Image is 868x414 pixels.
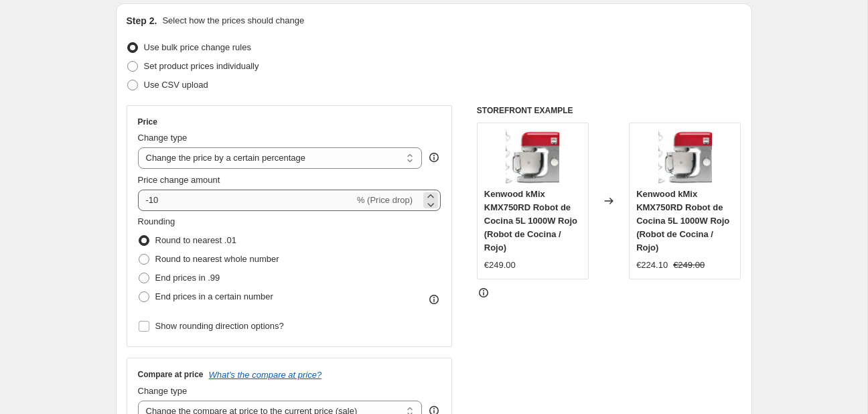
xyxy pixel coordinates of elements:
[357,195,413,205] span: % (Price drop)
[155,254,279,264] span: Round to nearest whole number
[484,189,577,253] span: Kenwood kMix KMX750RD Robot de Cocina 5L 1000W Rojo (Robot de Cocina / Rojo)
[477,105,741,116] h6: STOREFRONT EXAMPLE
[144,80,208,90] span: Use CSV upload
[484,259,516,272] div: €249.00
[127,14,157,27] h2: Step 2.
[138,216,175,226] span: Rounding
[636,189,729,253] span: Kenwood kMix KMX750RD Robot de Cocina 5L 1000W Rojo (Robot de Cocina / Rojo)
[636,259,668,272] div: €224.10
[427,151,441,164] div: help
[155,235,236,245] span: Round to nearest .01
[673,259,705,272] strike: €249.00
[138,369,204,380] h3: Compare at price
[138,175,220,185] span: Price change amount
[162,14,304,27] p: Select how the prices should change
[138,117,157,127] h3: Price
[138,133,188,143] span: Change type
[144,42,251,52] span: Use bulk price change rules
[506,130,559,184] img: 816Aoy4HyIL._AC_SL1500_80x.jpg
[144,61,259,71] span: Set product prices individually
[155,321,284,331] span: Show rounding direction options?
[209,370,322,380] button: What's the compare at price?
[155,273,220,283] span: End prices in .99
[138,190,354,211] input: -15
[138,386,188,396] span: Change type
[155,291,273,301] span: End prices in a certain number
[658,130,712,184] img: 816Aoy4HyIL._AC_SL1500_80x.jpg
